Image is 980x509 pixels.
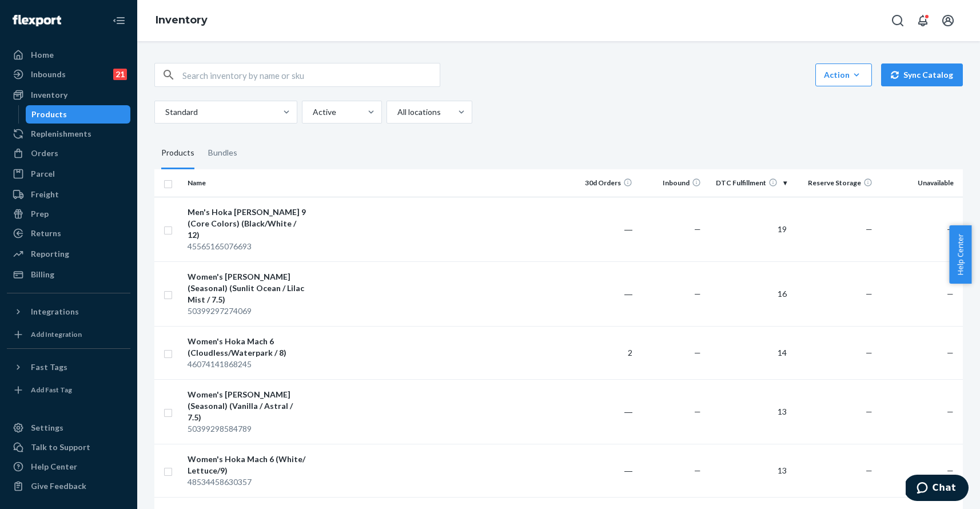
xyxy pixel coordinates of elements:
[947,348,954,357] span: —
[31,49,54,61] div: Home
[947,289,954,299] span: —
[866,348,873,357] span: —
[31,89,67,101] div: Inventory
[31,248,69,260] div: Reporting
[7,125,130,143] a: Replenishments
[208,137,237,169] div: Bundles
[161,137,194,169] div: Products
[7,46,130,64] a: Home
[188,336,307,359] div: Women's Hoka Mach 6 (Cloudless/Waterpark / 8)
[182,63,440,86] input: Search inventory by name or sku
[568,444,637,497] td: ―
[26,105,131,124] a: Products
[188,476,307,488] div: 48534458630357
[188,359,307,370] div: 46074141868245
[188,241,307,252] div: 45565165076693
[31,69,66,80] div: Inbounds
[706,326,791,379] td: 14
[791,169,877,197] th: Reserve Storage
[866,407,873,416] span: —
[188,454,307,476] div: Women's Hoka Mach 6 (White/ Lettuce/9)
[188,206,307,241] div: Men's Hoka [PERSON_NAME] 9 (Core Colors) (Black/White / 12)
[107,9,130,32] button: Close Navigation
[31,361,67,373] div: Fast Tags
[156,14,208,26] a: Inventory
[31,228,61,239] div: Returns
[188,389,307,423] div: Women's [PERSON_NAME] (Seasonal) (Vanilla / Astral / 7.5)
[694,224,701,234] span: —
[706,379,791,444] td: 13
[877,169,963,197] th: Unavailable
[937,9,959,32] button: Open account menu
[31,208,49,220] div: Prep
[694,348,701,357] span: —
[312,106,313,118] input: Active
[694,407,701,416] span: —
[568,326,637,379] td: 2
[7,144,130,162] a: Orders
[113,69,127,80] div: 21
[947,407,954,416] span: —
[396,106,397,118] input: All locations
[947,466,954,475] span: —
[7,86,130,104] a: Inventory
[7,265,130,284] a: Billing
[706,169,791,197] th: DTC Fulfillment
[706,444,791,497] td: 13
[866,224,873,234] span: —
[694,289,701,299] span: —
[815,63,872,86] button: Action
[31,269,54,280] div: Billing
[7,303,130,321] button: Integrations
[31,422,63,434] div: Settings
[7,65,130,83] a: Inbounds21
[706,197,791,261] td: 19
[881,63,963,86] button: Sync Catalog
[7,245,130,263] a: Reporting
[13,15,61,26] img: Flexport logo
[146,4,217,37] ol: breadcrumbs
[7,358,130,376] button: Fast Tags
[31,385,72,395] div: Add Fast Tag
[866,289,873,299] span: —
[824,69,863,81] div: Action
[188,271,307,305] div: Women's [PERSON_NAME] (Seasonal) (Sunlit Ocean / Lilac Mist / 7.5)
[7,165,130,183] a: Parcel
[906,475,969,503] iframe: Opens a widget where you can chat to one of our agents
[7,325,130,344] a: Add Integration
[188,423,307,435] div: 50399298584789
[7,458,130,476] a: Help Center
[568,197,637,261] td: ―
[947,224,954,234] span: —
[31,442,90,453] div: Talk to Support
[31,306,79,317] div: Integrations
[183,169,312,197] th: Name
[31,329,82,339] div: Add Integration
[7,224,130,242] a: Returns
[568,261,637,326] td: ―
[568,379,637,444] td: ―
[7,438,130,456] button: Talk to Support
[637,169,706,197] th: Inbound
[31,109,67,120] div: Products
[7,185,130,204] a: Freight
[31,168,55,180] div: Parcel
[694,466,701,475] span: —
[7,419,130,437] a: Settings
[164,106,165,118] input: Standard
[949,225,971,284] button: Help Center
[7,381,130,399] a: Add Fast Tag
[568,169,637,197] th: 30d Orders
[188,305,307,317] div: 50399297274069
[7,205,130,223] a: Prep
[866,466,873,475] span: —
[31,148,58,159] div: Orders
[886,9,909,32] button: Open Search Box
[31,480,86,492] div: Give Feedback
[31,189,59,200] div: Freight
[31,128,91,140] div: Replenishments
[911,9,934,32] button: Open notifications
[7,477,130,495] button: Give Feedback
